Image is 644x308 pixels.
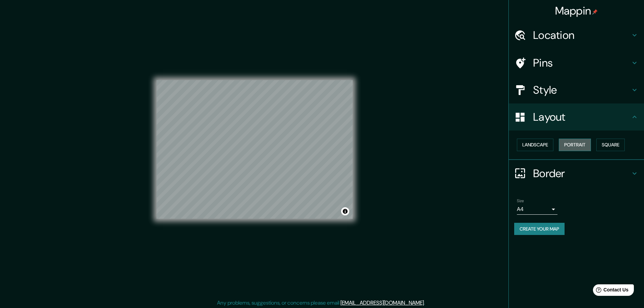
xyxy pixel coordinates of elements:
button: Portrait [559,139,591,151]
a: [EMAIL_ADDRESS][DOMAIN_NAME] [340,299,424,306]
div: Border [509,160,644,187]
div: Location [509,22,644,49]
div: Pins [509,49,644,76]
h4: Mappin [555,4,598,18]
img: pin-icon.png [592,9,598,15]
div: Layout [509,103,644,131]
canvas: Map [157,80,353,219]
iframe: Help widget launcher [584,282,637,301]
label: Size [517,198,524,204]
p: Any problems, suggestions, or concerns please email . [217,299,425,307]
h4: Location [533,28,630,42]
h4: Layout [533,110,630,124]
button: Create your map [514,223,565,235]
button: Toggle attribution [341,207,349,215]
div: . [425,299,426,307]
h4: Style [533,83,630,97]
div: . [426,299,427,307]
button: Landscape [517,139,553,151]
button: Square [596,139,625,151]
h4: Border [533,167,630,180]
h4: Pins [533,56,630,70]
div: A4 [517,204,557,215]
div: Style [509,76,644,103]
